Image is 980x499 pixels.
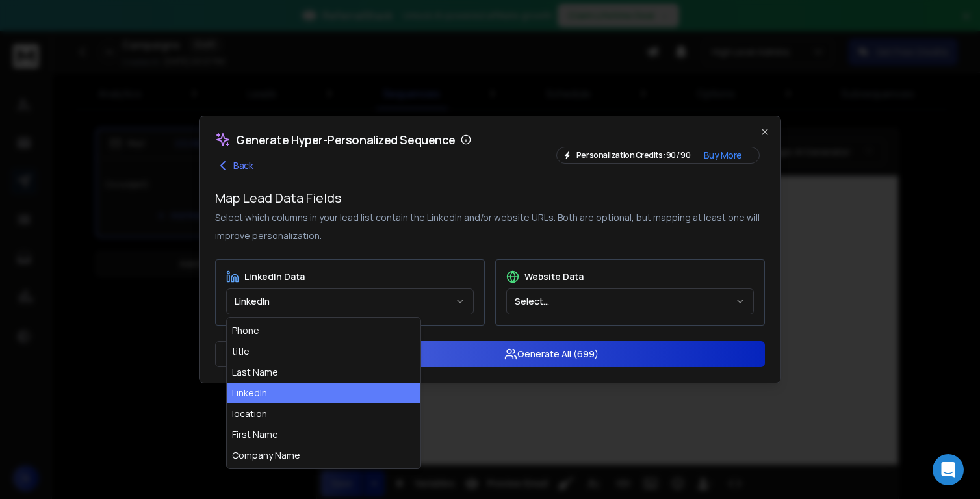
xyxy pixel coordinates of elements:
div: title [232,345,250,358]
div: Last Name [232,366,278,379]
div: Phone [232,324,259,337]
div: LinkedIn [232,387,267,400]
div: location [232,407,267,420]
div: First Name [232,428,278,441]
div: Company Name [232,449,300,462]
div: Open Intercom Messenger [933,454,964,485]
